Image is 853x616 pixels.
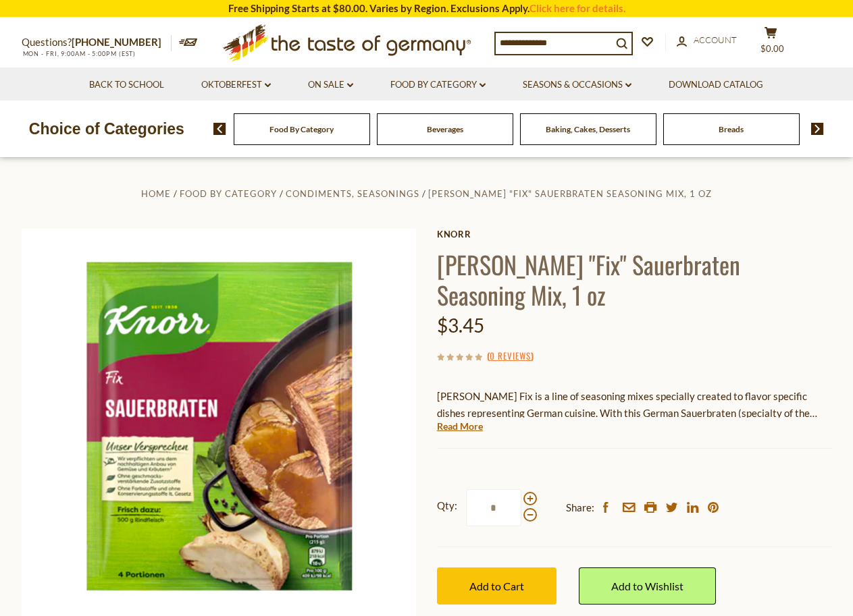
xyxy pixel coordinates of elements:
img: previous arrow [213,123,226,135]
span: $3.45 [437,314,484,337]
a: Click here for details. [529,2,625,14]
a: Seasons & Occasions [523,78,631,92]
span: MON - FRI, 9:00AM - 5:00PM (EST) [22,50,136,57]
a: Account [677,33,737,48]
a: Download Catalog [669,78,763,92]
p: Questions? [22,34,172,51]
a: Food By Category [390,78,486,92]
h1: [PERSON_NAME] "Fix" Sauerbraten Seasoning Mix, 1 oz [437,249,832,310]
a: [PERSON_NAME] "Fix" Sauerbraten Seasoning Mix, 1 oz [428,188,712,199]
a: Oktoberfest [201,78,271,92]
strong: Qty: [437,497,457,514]
span: Share: [566,499,594,516]
a: Home [141,188,171,199]
a: Food By Category [180,188,277,199]
button: Add to Cart [437,567,557,605]
a: Add to Wishlist [579,567,716,605]
button: $0.00 [751,26,792,60]
a: Back to School [89,78,164,92]
img: next arrow [811,123,824,135]
span: Account [694,34,737,45]
a: Breads [719,124,744,134]
input: Qty: [466,489,521,526]
a: Knorr [437,229,832,240]
p: [PERSON_NAME] Fix is a line of seasoning mixes specially created to flavor specific dishes repres... [437,388,832,422]
a: Read More [437,420,483,433]
a: On Sale [308,78,353,92]
a: Food By Category [269,124,334,134]
a: Condiments, Seasonings [286,188,419,199]
a: [PHONE_NUMBER] [72,36,161,48]
span: Add to Cart [469,580,524,592]
a: Beverages [427,124,463,134]
span: $0.00 [760,43,784,54]
a: Baking, Cakes, Desserts [546,124,630,134]
span: ( ) [487,349,534,362]
a: 0 Reviews [490,349,531,364]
